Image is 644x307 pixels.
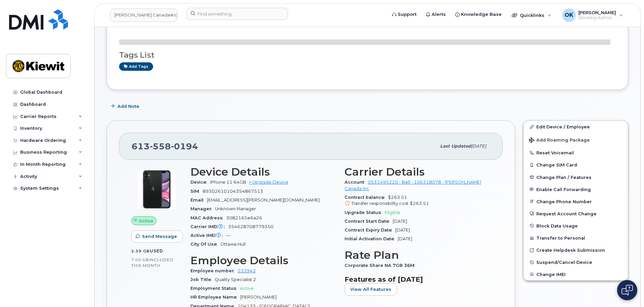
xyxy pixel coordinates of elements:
[345,263,418,268] span: Corporate Share NA 7GB 36M
[471,144,486,149] span: [DATE]
[190,166,336,178] h3: Device Details
[190,189,203,194] span: SIM
[226,233,230,238] span: —
[186,8,288,20] input: Find something...
[524,256,628,268] button: Suspend/Cancel Device
[387,8,421,21] a: Support
[345,180,368,185] span: Account
[203,189,263,194] span: 89302610104354867513
[524,159,628,171] button: Change SIM Card
[507,8,556,22] div: Quicklinks
[410,201,429,206] span: $263.51
[190,295,240,300] span: HR Employee Name
[393,219,407,224] span: [DATE]
[226,215,262,220] span: 3082165e6a26
[190,254,336,267] h3: Employee Details
[345,195,491,207] span: $263.51
[351,201,408,206] span: Transfer responsibility cost
[461,11,502,18] span: Knowledge Base
[345,283,397,296] button: View All Features
[536,175,592,180] span: Change Plan / Features
[190,242,220,247] span: City Of Use
[190,233,226,238] span: Active IMEI
[117,103,139,110] span: Add Note
[524,244,628,256] a: Create Helpdesk Submission
[220,242,246,247] span: Ottawa Hull
[190,268,238,273] span: Employee number
[190,224,228,229] span: Carrier IMEI
[119,62,153,71] a: Add tags
[578,15,616,21] span: Wireless Admin
[190,197,207,203] span: Email
[524,220,628,232] button: Block Data Usage
[150,248,163,253] span: used
[345,236,398,241] span: Initial Activation Date
[345,195,388,200] span: Contract balance
[524,133,628,147] button: Add Roaming Package
[524,195,628,208] button: Change Phone Number
[536,187,591,192] span: Enable Call Forwarding
[171,141,198,151] span: 0194
[240,286,254,291] span: Active
[107,100,145,112] button: Add Note
[139,218,153,224] span: Active
[520,12,544,18] span: Quicklinks
[190,277,215,282] span: Job Title
[345,210,385,215] span: Upgrade Status
[398,11,417,18] span: Support
[385,210,400,215] span: Eligible
[345,227,395,233] span: Contract Expiry Date
[345,275,491,283] h3: Features as of [DATE]
[524,208,628,220] button: Request Account Change
[142,233,177,240] span: Send Message
[524,171,628,183] button: Change Plan / Features
[524,183,628,195] button: Enable Call Forwarding
[131,257,149,262] span: 7.00 GB
[578,10,616,15] span: [PERSON_NAME]
[524,121,628,133] a: Edit Device / Employee
[228,224,274,229] span: 354628708779350
[565,11,573,19] span: OK
[345,166,491,178] h3: Carrier Details
[131,249,150,253] span: 2.39 GB
[421,8,451,21] a: Alerts
[524,147,628,159] button: Reset Voicemail
[440,144,471,149] span: Last updated
[345,249,491,261] h3: Rate Plan
[238,268,256,273] a: 533943
[558,8,628,22] div: Olivia Keller
[131,257,174,268] span: included this month
[215,206,256,211] span: Unknown Manager
[150,141,171,151] span: 558
[119,51,616,59] h3: Tags List
[398,236,412,241] span: [DATE]
[395,227,410,233] span: [DATE]
[137,169,177,210] img: iPhone_11.jpg
[132,141,198,151] span: 613
[110,8,177,22] a: Kiewit Canada Inc
[621,285,633,296] img: Open chat
[190,215,226,220] span: MAC Address
[524,268,628,280] button: Change IMEI
[524,232,628,244] button: Transfer to Personal
[350,286,391,293] span: View All Features
[240,295,277,300] span: [PERSON_NAME]
[210,180,246,185] span: iPhone 11 64GB
[432,11,446,18] span: Alerts
[345,180,481,191] a: 0531495220 - Bell - 106318078 - [PERSON_NAME] Canada Inc
[215,277,256,282] span: Quality Specialist 2
[190,180,210,185] span: Device
[131,231,183,243] button: Send Message
[207,197,320,203] span: [EMAIL_ADDRESS][PERSON_NAME][DOMAIN_NAME]
[190,286,240,291] span: Employment Status
[249,180,288,185] a: + Upgrade Device
[451,8,506,21] a: Knowledge Base
[345,219,393,224] span: Contract Start Date
[536,260,592,265] span: Suspend/Cancel Device
[190,206,215,211] span: Manager
[529,137,590,144] span: Add Roaming Package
